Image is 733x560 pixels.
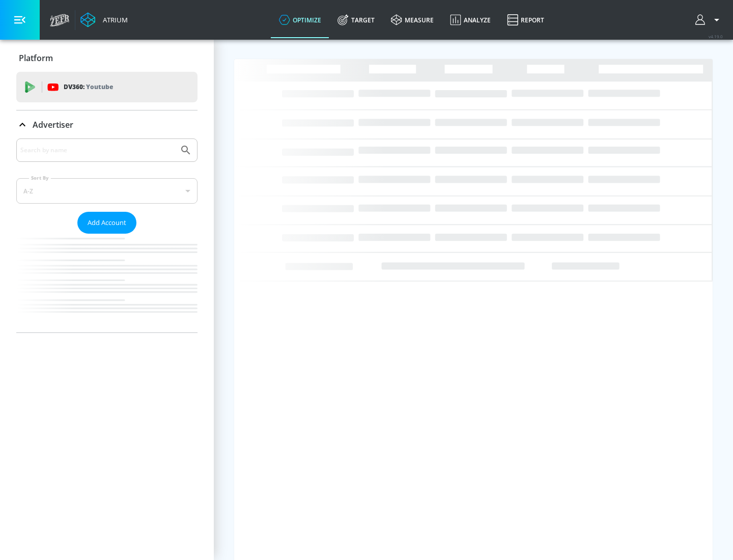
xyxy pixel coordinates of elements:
[99,15,128,24] div: Atrium
[271,2,329,38] a: optimize
[16,178,198,204] div: A-Z
[16,234,198,332] nav: list of Advertiser
[499,2,552,38] a: Report
[80,12,128,27] a: Atrium
[16,44,198,72] div: Platform
[16,110,198,139] div: Advertiser
[709,34,723,39] span: v 4.19.0
[88,217,126,229] span: Add Account
[20,144,175,157] input: Search by name
[29,175,51,181] label: Sort By
[329,2,383,38] a: Target
[33,119,73,130] p: Advertiser
[77,212,136,234] button: Add Account
[442,2,499,38] a: Analyze
[16,138,198,332] div: Advertiser
[19,52,53,64] p: Platform
[383,2,442,38] a: measure
[64,81,113,93] p: DV360:
[16,72,198,102] div: DV360: Youtube
[86,81,113,92] p: Youtube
